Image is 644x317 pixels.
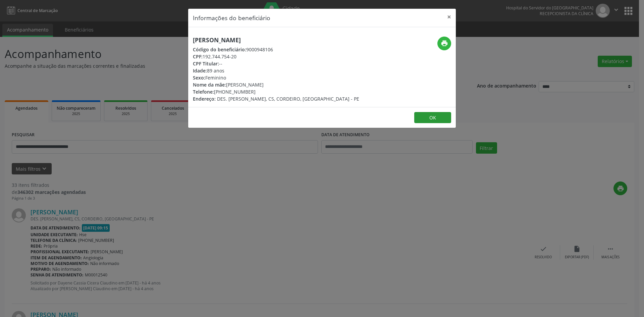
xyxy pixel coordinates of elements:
[193,74,205,81] span: Sexo:
[442,9,456,25] button: Close
[217,96,359,102] span: DES. [PERSON_NAME], CS, CORDEIRO, [GEOGRAPHIC_DATA] - PE
[193,74,359,81] div: Feminino
[193,60,359,67] div: --
[193,46,359,53] div: 9000948106
[193,96,216,102] span: Endereço:
[193,46,246,53] span: Código do beneficiário:
[193,37,359,44] h5: [PERSON_NAME]
[193,67,207,74] span: Idade:
[193,53,359,60] div: 192.744.754-20
[193,13,270,22] h5: Informações do beneficiário
[193,81,359,88] div: [PERSON_NAME]
[193,89,214,95] span: Telefone:
[441,40,448,47] i: print
[193,53,203,60] span: CPF:
[193,82,226,88] span: Nome da mãe:
[193,88,359,95] div: [PHONE_NUMBER]
[437,37,451,50] button: print
[193,60,219,67] span: CPF Titular:
[193,67,359,74] div: 89 anos
[414,112,451,123] button: OK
